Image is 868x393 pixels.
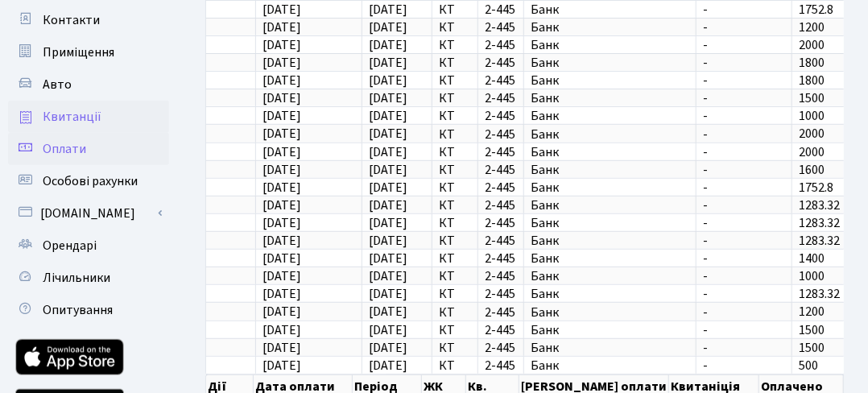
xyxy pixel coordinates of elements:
span: Банк [531,288,689,300]
span: - [703,74,785,87]
span: Банк [531,146,689,159]
span: КТ [439,359,471,372]
span: КТ [439,21,471,34]
span: КТ [439,217,471,230]
span: [DATE] [369,196,407,214]
span: [DATE] [262,107,301,125]
span: [DATE] [369,161,407,179]
span: - [703,181,785,194]
span: 2-445 [485,21,517,34]
span: Банк [531,56,689,69]
a: Лічильники [8,262,169,294]
span: Контакти [43,11,100,29]
span: 2000 [799,143,825,161]
span: 1400 [799,250,825,267]
span: - [703,110,785,122]
span: КТ [439,74,471,87]
span: 1200 [799,19,825,36]
span: Банк [531,74,689,87]
span: КТ [439,128,471,141]
span: 2-445 [485,270,517,283]
span: [DATE] [369,107,407,125]
span: [DATE] [369,304,407,321]
span: - [703,21,785,34]
span: [DATE] [262,1,301,19]
span: - [703,359,785,372]
span: - [703,306,785,319]
span: [DATE] [262,250,301,267]
span: [DATE] [369,126,407,143]
span: КТ [439,110,471,122]
span: - [703,288,785,300]
span: Банк [531,3,689,16]
span: 2-445 [485,252,517,265]
span: [DATE] [262,232,301,250]
span: [DATE] [262,339,301,357]
span: [DATE] [262,357,301,374]
span: [DATE] [262,89,301,107]
span: [DATE] [369,339,407,357]
span: [DATE] [262,72,301,89]
span: - [703,341,785,354]
span: 1283.32 [799,232,840,250]
span: КТ [439,288,471,300]
span: 2-445 [485,324,517,337]
span: [DATE] [369,321,407,339]
span: Лічильники [43,269,110,287]
span: 2-445 [485,39,517,52]
a: Авто [8,68,169,101]
span: 2-445 [485,288,517,300]
a: Опитування [8,294,169,326]
span: [DATE] [262,161,301,179]
a: Особові рахунки [8,165,169,197]
span: 1000 [799,107,825,125]
span: - [703,163,785,176]
span: 2-445 [485,217,517,230]
a: Квитанції [8,101,169,133]
span: - [703,3,785,16]
span: [DATE] [369,72,407,89]
span: [DATE] [369,143,407,161]
span: [DATE] [369,89,407,107]
span: 1200 [799,304,825,321]
span: 2-445 [485,3,517,16]
span: [DATE] [369,36,407,54]
span: 1752.8 [799,179,833,196]
a: Приміщення [8,36,169,68]
span: Особові рахунки [43,172,138,190]
span: 1500 [799,339,825,357]
span: 2000 [799,36,825,54]
span: [DATE] [262,196,301,214]
span: КТ [439,234,471,247]
span: - [703,270,785,283]
span: КТ [439,3,471,16]
span: - [703,146,785,159]
span: КТ [439,306,471,319]
span: 2-445 [485,92,517,105]
a: [DOMAIN_NAME] [8,197,169,230]
span: Банк [531,199,689,212]
span: Опитування [43,301,113,319]
span: 2-445 [485,56,517,69]
span: 1283.32 [799,285,840,303]
span: КТ [439,92,471,105]
span: [DATE] [369,179,407,196]
span: [DATE] [262,267,301,285]
span: - [703,234,785,247]
span: 1752.8 [799,1,833,19]
span: 1500 [799,321,825,339]
span: - [703,92,785,105]
span: 1800 [799,72,825,89]
span: 1800 [799,54,825,72]
span: 2-445 [485,359,517,372]
a: Оплати [8,133,169,165]
span: [DATE] [369,267,407,285]
span: - [703,128,785,141]
span: Банк [531,234,689,247]
span: Банк [531,306,689,319]
span: Банк [531,341,689,354]
span: Банк [531,217,689,230]
span: Банк [531,163,689,176]
span: - [703,324,785,337]
span: Орендарі [43,237,97,254]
